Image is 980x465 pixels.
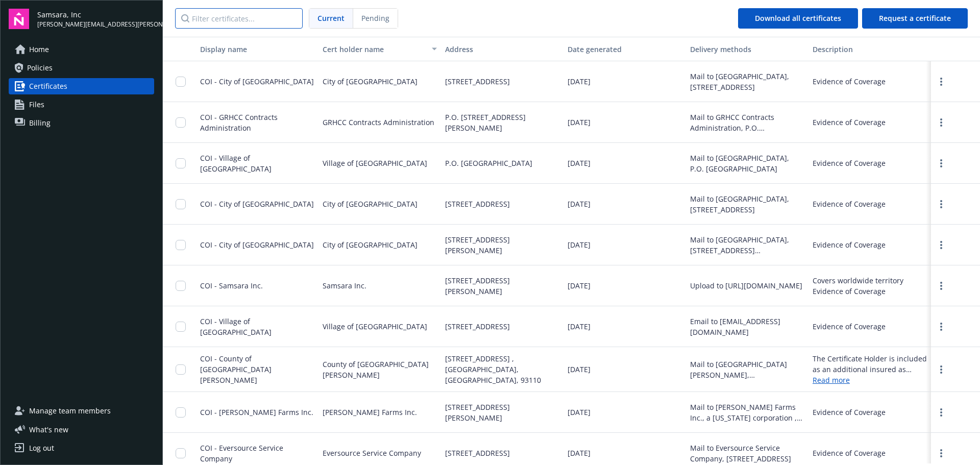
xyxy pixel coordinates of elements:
[563,37,686,61] button: Date generated
[879,13,951,23] span: Request a certificate
[323,407,417,418] span: [PERSON_NAME] Farms Inc.
[323,448,421,458] span: Eversource Service Company
[935,280,947,292] a: more
[568,239,591,250] span: [DATE]
[29,440,54,456] div: Log out
[445,353,559,385] span: [STREET_ADDRESS] , [GEOGRAPHIC_DATA], [GEOGRAPHIC_DATA], 93110
[568,76,591,87] span: [DATE]
[690,71,804,92] div: Mail to [GEOGRAPHIC_DATA], [STREET_ADDRESS]
[445,275,559,297] span: [STREET_ADDRESS][PERSON_NAME]
[935,157,947,169] a: more
[37,9,154,20] span: Samsara, Inc
[317,13,345,23] span: Current
[323,199,418,209] span: City of [GEOGRAPHIC_DATA]
[935,116,947,129] a: more
[690,402,804,423] div: Mail to [PERSON_NAME] Farms Inc., a [US_STATE] corporation , [STREET_ADDRESS]
[813,199,886,209] div: Evidence of Coverage
[9,403,154,419] a: Manage team members
[361,13,389,23] span: Pending
[568,199,591,209] span: [DATE]
[200,44,314,55] div: Display name
[690,359,804,380] div: Mail to [GEOGRAPHIC_DATA][PERSON_NAME], [STREET_ADDRESS] , [GEOGRAPHIC_DATA], [GEOGRAPHIC_DATA], ...
[9,424,85,435] button: What's new
[568,321,591,332] span: [DATE]
[445,321,510,332] span: [STREET_ADDRESS]
[29,78,67,94] span: Certificates
[813,158,886,168] div: Evidence of Coverage
[200,240,314,250] span: COI - City of [GEOGRAPHIC_DATA]
[813,321,886,332] div: Evidence of Coverage
[29,41,49,58] span: Home
[37,9,154,29] button: Samsara, Inc[PERSON_NAME][EMAIL_ADDRESS][PERSON_NAME][DOMAIN_NAME]
[176,117,186,128] input: Toggle Row Selected
[935,239,947,251] a: more
[176,77,186,87] input: Toggle Row Selected
[353,9,398,28] span: Pending
[37,20,154,29] span: [PERSON_NAME][EMAIL_ADDRESS][PERSON_NAME][DOMAIN_NAME]
[568,158,591,168] span: [DATE]
[813,44,927,55] div: Description
[808,37,931,61] button: Description
[200,407,313,417] span: COI - [PERSON_NAME] Farms Inc.
[813,407,886,418] div: Evidence of Coverage
[9,78,154,94] a: Certificates
[445,402,559,423] span: [STREET_ADDRESS][PERSON_NAME]
[9,9,29,29] img: navigator-logo.svg
[445,199,510,209] span: [STREET_ADDRESS]
[568,280,591,291] span: [DATE]
[568,407,591,418] span: [DATE]
[813,353,927,375] div: The Certificate Holder is included as an additional insured as required by a written contract wit...
[813,117,886,128] div: Evidence of Coverage
[323,76,418,87] span: City of [GEOGRAPHIC_DATA]
[935,76,947,88] a: more
[176,322,186,332] input: Toggle Row Selected
[935,406,947,419] a: more
[175,8,303,29] input: Filter certificates...
[862,8,968,29] button: Request a certificate
[176,240,186,250] input: Toggle Row Selected
[176,364,186,375] input: Toggle Row Selected
[9,41,154,58] a: Home
[568,364,591,375] span: [DATE]
[323,44,426,55] div: Cert holder name
[445,44,559,55] div: Address
[690,316,804,337] div: Email to [EMAIL_ADDRESS][DOMAIN_NAME]
[200,316,272,337] span: COI - Village of [GEOGRAPHIC_DATA]
[323,280,366,291] span: Samsara Inc.
[813,448,886,458] div: Evidence of Coverage
[445,448,510,458] span: [STREET_ADDRESS]
[441,37,563,61] button: Address
[690,443,804,464] div: Mail to Eversource Service Company, [STREET_ADDRESS]
[686,37,808,61] button: Delivery methods
[445,112,559,133] span: P.O. [STREET_ADDRESS][PERSON_NAME]
[445,234,559,256] span: [STREET_ADDRESS][PERSON_NAME]
[813,275,927,297] div: Covers worldwide territory Evidence of Coverage
[323,117,434,128] span: GRHCC Contracts Administration
[690,44,804,55] div: Delivery methods
[445,76,510,87] span: [STREET_ADDRESS]
[813,375,927,385] a: Read more
[445,158,532,168] span: P.O. [GEOGRAPHIC_DATA]
[200,443,283,463] span: COI - Eversource Service Company
[568,117,591,128] span: [DATE]
[200,112,278,133] span: COI - GRHCC Contracts Administration
[176,448,186,458] input: Toggle Row Selected
[176,281,186,291] input: Toggle Row Selected
[323,321,427,332] span: Village of [GEOGRAPHIC_DATA]
[813,76,886,87] div: Evidence of Coverage
[935,321,947,333] a: more
[29,96,44,113] span: Files
[29,115,51,131] span: Billing
[9,115,154,131] a: Billing
[323,359,437,380] span: County of [GEOGRAPHIC_DATA][PERSON_NAME]
[318,37,441,61] button: Cert holder name
[176,158,186,168] input: Toggle Row Selected
[935,198,947,210] a: more
[200,281,263,290] span: COI - Samsara Inc.
[9,96,154,113] a: Files
[935,363,947,376] a: more
[690,153,804,174] div: Mail to [GEOGRAPHIC_DATA], P.O. [GEOGRAPHIC_DATA]
[323,239,418,250] span: City of [GEOGRAPHIC_DATA]
[323,158,427,168] span: Village of [GEOGRAPHIC_DATA]
[176,199,186,209] input: Toggle Row Selected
